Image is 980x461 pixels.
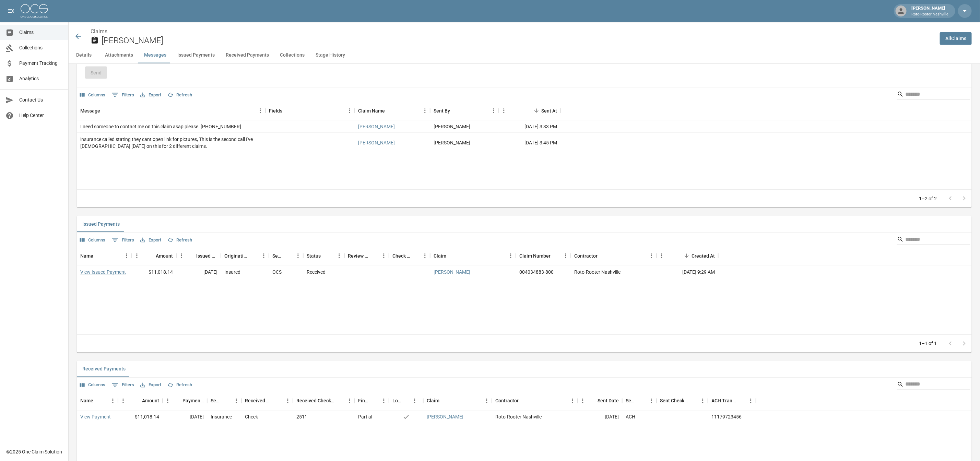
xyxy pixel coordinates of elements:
[574,246,598,265] div: Contractor
[571,265,657,279] div: Roto-Rooter Nashville
[909,5,951,17] div: [PERSON_NAME]
[156,246,173,265] div: Amount
[506,251,516,261] button: Menu
[482,396,492,406] button: Menu
[77,246,132,265] div: Name
[182,391,204,411] div: Payment Date
[657,246,718,265] div: Created At
[166,90,194,101] button: Refresh
[272,246,283,265] div: Sent To
[269,101,282,120] div: Fields
[93,251,103,261] button: Sort
[19,60,63,67] span: Payment Tracking
[499,106,509,116] button: Menu
[222,396,231,406] button: Sort
[132,265,176,279] div: $11,018.14
[541,101,557,120] div: Sent At
[259,251,269,261] button: Menu
[434,101,450,120] div: Sent By
[646,251,657,261] button: Menu
[682,251,692,261] button: Sort
[492,391,578,411] div: Contractor
[369,396,379,406] button: Sort
[176,246,221,265] div: Issued Date
[310,47,351,63] button: Stage History
[495,391,519,411] div: Contractor
[911,12,948,17] p: Roto-Rooter Nashville
[358,391,369,411] div: Final/Partial
[410,396,420,406] button: Menu
[499,120,560,133] div: [DATE] 3:33 PM
[110,380,136,391] button: Show filters
[598,391,619,411] div: Sent Date
[519,246,551,265] div: Claim Number
[708,391,756,411] div: ACH Transaction #
[282,106,292,116] button: Sort
[519,269,554,275] div: 004034883-800
[139,380,163,391] button: Export
[80,391,93,411] div: Name
[626,391,637,411] div: Sent Method
[80,123,241,130] div: I need someone to contact me on this claim asap please. 615-498-5743
[657,251,667,261] button: Menu
[211,414,232,421] div: Insurance
[657,265,718,279] div: [DATE] 9:29 AM
[224,269,240,275] div: Insured
[389,246,430,265] div: Check Number
[588,396,598,406] button: Sort
[80,269,126,275] a: View Issued Payment
[80,414,111,421] a: View Payment
[173,396,182,406] button: Sort
[358,101,385,120] div: Claim Name
[77,216,125,232] button: Issued Payments
[163,396,173,406] button: Menu
[249,251,259,261] button: Sort
[132,396,142,406] button: Sort
[231,396,241,406] button: Menu
[78,90,107,101] button: Select columns
[283,396,293,406] button: Menu
[344,246,389,265] div: Review Status
[221,246,269,265] div: Originating From
[389,391,423,411] div: Lockbox
[940,32,972,45] a: AllClaims
[434,123,470,130] div: Drew Kuchta
[102,36,934,46] h2: [PERSON_NAME]
[296,414,307,421] div: 2511
[245,414,258,421] div: Check
[348,246,369,265] div: Review Status
[379,396,389,406] button: Menu
[897,234,970,246] div: Search
[132,251,142,261] button: Menu
[241,391,293,411] div: Received Method
[77,101,265,120] div: Message
[622,391,657,411] div: Sent Method
[560,251,571,261] button: Menu
[69,47,980,63] div: anchor tabs
[139,90,163,101] button: Export
[142,391,159,411] div: Amount
[6,448,62,455] div: © 2025 One Claim Solution
[736,396,746,406] button: Sort
[255,106,265,116] button: Menu
[321,251,330,261] button: Sort
[100,106,110,116] button: Sort
[358,123,395,130] a: [PERSON_NAME]
[692,246,715,265] div: Created At
[344,106,355,116] button: Menu
[430,246,516,265] div: Claim
[196,246,217,265] div: Issued Date
[430,101,499,120] div: Sent By
[91,28,107,35] a: Claims
[427,414,463,421] a: [PERSON_NAME]
[139,47,172,63] button: Messages
[19,96,63,104] span: Contact Us
[410,251,420,261] button: Sort
[118,396,128,406] button: Menu
[307,269,326,275] div: Received
[69,47,99,63] button: Details
[163,391,207,411] div: Payment Date
[172,47,220,63] button: Issued Payments
[385,106,394,116] button: Sort
[77,361,972,377] div: related-list tabs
